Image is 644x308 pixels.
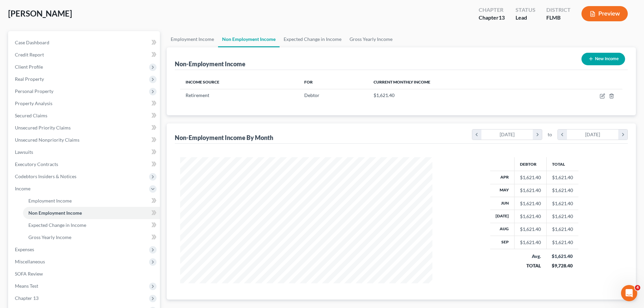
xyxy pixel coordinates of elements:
[520,200,541,207] div: $1,621.40
[15,64,43,70] span: Client Profile
[558,129,567,140] i: chevron_left
[15,137,79,143] span: Unsecured Nonpriority Claims
[15,113,47,118] span: Secured Claims
[9,146,160,158] a: Lawsuits
[175,60,245,68] div: Non-Employment Income
[15,186,30,191] span: Income
[15,100,52,106] span: Property Analysis
[552,253,573,260] div: $1,621.40
[23,195,160,207] a: Employment Income
[9,97,160,110] a: Property Analysis
[490,184,515,197] th: May
[520,253,541,260] div: Avg.
[520,213,541,220] div: $1,621.40
[9,122,160,134] a: Unsecured Priority Claims
[23,207,160,219] a: Non Employment Income
[546,14,571,22] div: FLMB
[546,157,578,171] th: Total
[552,262,573,269] div: $9,728.40
[28,210,82,216] span: Non Employment Income
[546,236,578,249] td: $1,621.40
[516,6,535,14] div: Status
[186,92,209,98] span: Retirement
[15,259,45,264] span: Miscellaneous
[490,236,515,249] th: Sep
[533,129,542,140] i: chevron_right
[167,31,218,47] a: Employment Income
[28,198,72,204] span: Employment Income
[23,231,160,243] a: Gross Yearly Income
[15,125,71,131] span: Unsecured Priority Claims
[15,161,58,167] span: Executory Contracts
[9,268,160,280] a: SOFA Review
[479,6,505,14] div: Chapter
[304,92,319,98] span: Debtor
[186,79,219,85] span: Income Source
[23,219,160,231] a: Expected Change in Income
[15,173,76,179] span: Codebtors Insiders & Notices
[8,8,72,18] span: [PERSON_NAME]
[15,271,43,277] span: SOFA Review
[520,174,541,181] div: $1,621.40
[374,79,430,85] span: Current Monthly Income
[9,158,160,170] a: Executory Contracts
[15,246,34,252] span: Expenses
[15,88,53,94] span: Personal Property
[304,79,313,85] span: For
[546,171,578,184] td: $1,621.40
[514,157,546,171] th: Debtor
[15,295,39,301] span: Chapter 13
[548,131,552,138] span: to
[472,129,481,140] i: chevron_left
[374,92,395,98] span: $1,621.40
[345,31,397,47] a: Gross Yearly Income
[15,52,44,57] span: Credit Report
[520,226,541,233] div: $1,621.40
[520,262,541,269] div: TOTAL
[218,31,280,47] a: Non Employment Income
[546,197,578,210] td: $1,621.40
[546,210,578,223] td: $1,621.40
[479,14,505,22] div: Chapter
[28,222,86,228] span: Expected Change in Income
[618,129,627,140] i: chevron_right
[9,110,160,122] a: Secured Claims
[520,187,541,194] div: $1,621.40
[546,223,578,236] td: $1,621.40
[516,14,535,22] div: Lead
[581,53,625,65] button: New Income
[490,210,515,223] th: [DATE]
[481,129,533,140] div: [DATE]
[9,134,160,146] a: Unsecured Nonpriority Claims
[15,149,33,155] span: Lawsuits
[15,283,38,289] span: Means Test
[567,129,619,140] div: [DATE]
[520,239,541,246] div: $1,621.40
[546,6,571,14] div: District
[635,285,640,290] span: 4
[15,40,49,45] span: Case Dashboard
[621,285,637,301] iframe: Intercom live chat
[490,223,515,236] th: Aug
[15,76,44,82] span: Real Property
[490,197,515,210] th: Jun
[490,171,515,184] th: Apr
[9,37,160,49] a: Case Dashboard
[581,6,628,21] button: Preview
[280,31,345,47] a: Expected Change in Income
[9,49,160,61] a: Credit Report
[499,14,505,21] span: 13
[175,134,273,142] div: Non-Employment Income By Month
[546,184,578,197] td: $1,621.40
[28,234,71,240] span: Gross Yearly Income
